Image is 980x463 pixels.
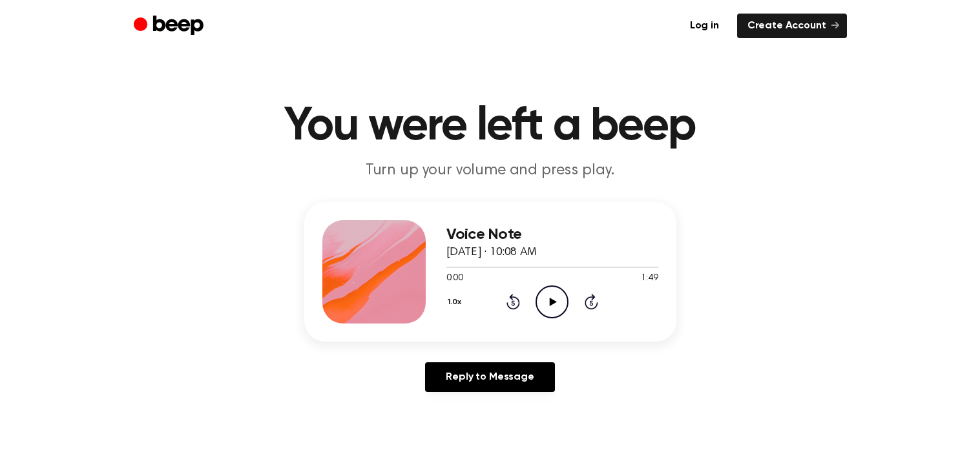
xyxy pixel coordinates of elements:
[134,14,207,39] a: Beep
[242,160,738,181] p: Turn up your volume and press play.
[446,226,658,243] h3: Voice Note
[446,247,537,258] span: [DATE] · 10:08 AM
[160,103,821,150] h1: You were left a beep
[446,291,466,313] button: 1.0x
[737,14,847,38] a: Create Account
[425,362,554,392] a: Reply to Message
[680,14,729,38] a: Log in
[446,272,463,285] span: 0:00
[641,272,658,285] span: 1:49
